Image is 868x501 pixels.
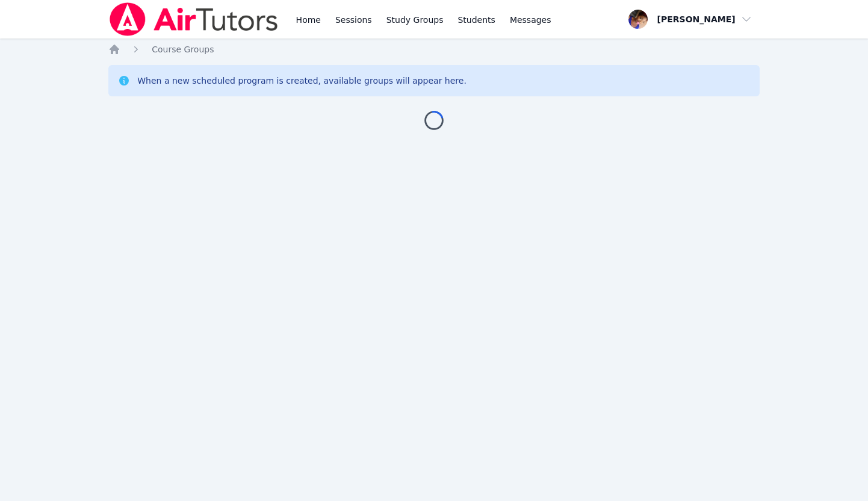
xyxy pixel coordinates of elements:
span: Course Groups [152,45,214,54]
a: Course Groups [152,43,214,55]
nav: Breadcrumb [108,43,760,55]
span: Messages [510,14,551,26]
div: When a new scheduled program is created, available groups will appear here. [137,75,467,87]
img: Air Tutors [108,2,279,36]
